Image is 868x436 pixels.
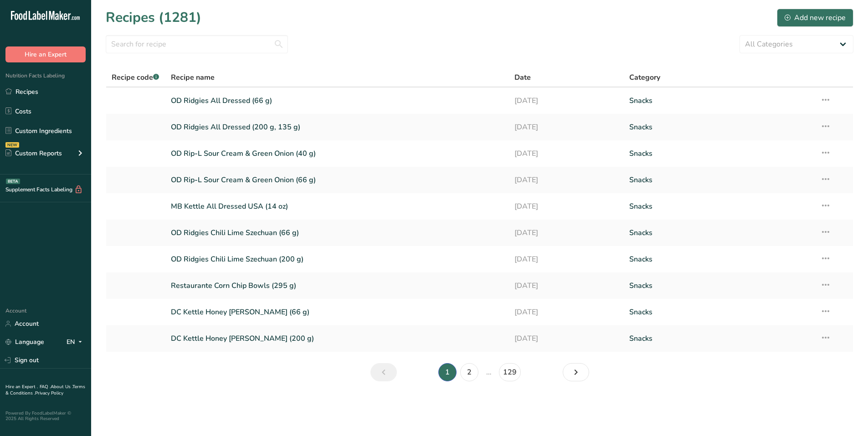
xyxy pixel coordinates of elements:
[6,179,20,184] div: BETA
[171,223,504,242] a: OD Ridgies Chili Lime Szechuan (66 g)
[5,46,86,62] button: Hire an Expert
[106,7,201,28] h1: Recipes (1281)
[112,72,159,82] span: Recipe code
[629,170,809,190] a: Snacks
[514,72,531,83] span: Date
[171,197,504,216] a: MB Kettle All Dressed USA (14 oz)
[629,276,809,295] a: Snacks
[514,91,618,110] a: [DATE]
[837,405,859,427] iframe: Intercom live chat
[5,149,62,158] div: Custom Reports
[171,170,504,190] a: OD Rip-L Sour Cream & Green Onion (66 g)
[514,250,618,269] a: [DATE]
[629,197,809,216] a: Snacks
[514,329,618,348] a: [DATE]
[629,118,809,137] a: Snacks
[514,276,618,295] a: [DATE]
[5,384,85,396] a: Terms & Conditions .
[171,91,504,110] a: OD Ridgies All Dressed (66 g)
[171,250,504,269] a: OD Ridgies Chili Lime Szechuan (200 g)
[171,329,504,348] a: DC Kettle Honey [PERSON_NAME] (200 g)
[629,72,660,83] span: Category
[460,363,478,381] a: Page 2.
[5,384,38,390] a: Hire an Expert .
[171,144,504,163] a: OD Rip-L Sour Cream & Green Onion (40 g)
[514,118,618,137] a: [DATE]
[51,384,72,390] a: About Us .
[785,12,846,23] div: Add new recipe
[629,91,809,110] a: Snacks
[514,223,618,242] a: [DATE]
[35,390,63,396] a: Privacy Policy
[40,384,51,390] a: FAQ .
[5,142,19,148] div: NEW
[171,303,504,322] a: DC Kettle Honey [PERSON_NAME] (66 g)
[514,197,618,216] a: [DATE]
[514,170,618,190] a: [DATE]
[370,363,397,381] a: Previous page
[514,303,618,322] a: [DATE]
[629,329,809,348] a: Snacks
[629,144,809,163] a: Snacks
[5,334,44,350] a: Language
[499,363,521,381] a: Page 129.
[629,250,809,269] a: Snacks
[171,118,504,137] a: OD Ridgies All Dressed (200 g, 135 g)
[106,35,288,53] input: Search for recipe
[629,223,809,242] a: Snacks
[5,410,86,421] div: Powered By FoodLabelMaker © 2025 All Rights Reserved
[171,276,504,295] a: Restaurante Corn Chip Bowls (295 g)
[514,144,618,163] a: [DATE]
[171,72,215,83] span: Recipe name
[563,363,589,381] a: Next page
[629,303,809,322] a: Snacks
[777,9,853,27] button: Add new recipe
[67,337,86,348] div: EN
